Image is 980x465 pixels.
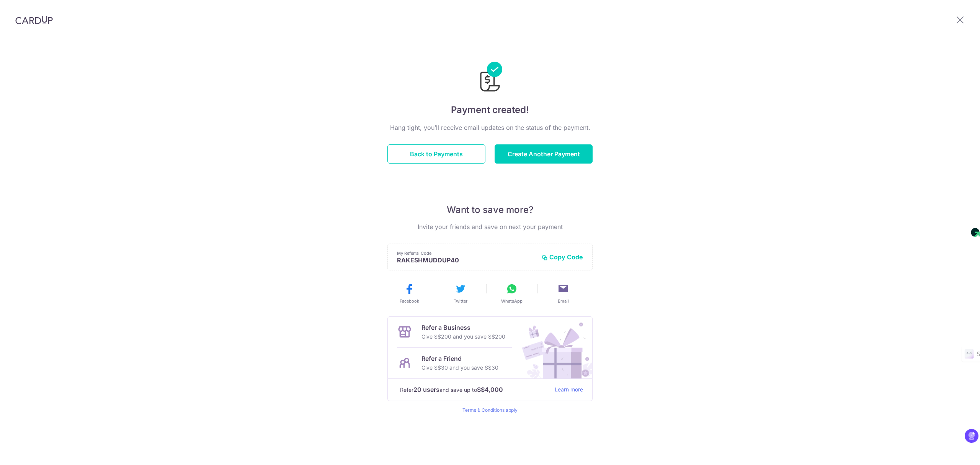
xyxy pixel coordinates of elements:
p: Want to save more? [387,204,593,216]
p: My Referral Code [397,250,536,256]
strong: 20 users [413,385,439,394]
span: Twitter [454,298,467,304]
p: Give S$30 and you save S$30 [421,363,498,372]
p: Invite your friends and save on next your payment [387,222,593,231]
button: Back to Payments [387,144,485,164]
p: Refer a Business [421,323,505,332]
p: Refer a Friend [421,354,498,363]
img: CardUp [15,15,53,25]
p: Hang tight, you’ll receive email updates on the status of the payment. [387,123,593,132]
button: Email [541,283,586,304]
span: Facebook [400,298,419,304]
p: Refer and save up to [400,385,549,395]
h4: Payment created! [387,103,593,117]
p: Give S$200 and you save S$200 [421,332,505,341]
span: Email [558,298,569,304]
img: Payments [478,62,502,94]
span: WhatsApp [501,298,523,304]
a: Terms & Conditions apply [462,407,518,413]
p: RAKESHMUDDUP40 [397,256,536,264]
button: Copy Code [542,253,583,261]
img: Refer [515,317,592,378]
button: Facebook [387,283,432,304]
a: Learn more [555,385,583,395]
button: Create Another Payment [495,144,593,164]
strong: S$4,000 [477,385,503,394]
button: Twitter [438,283,483,304]
button: WhatsApp [489,283,534,304]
